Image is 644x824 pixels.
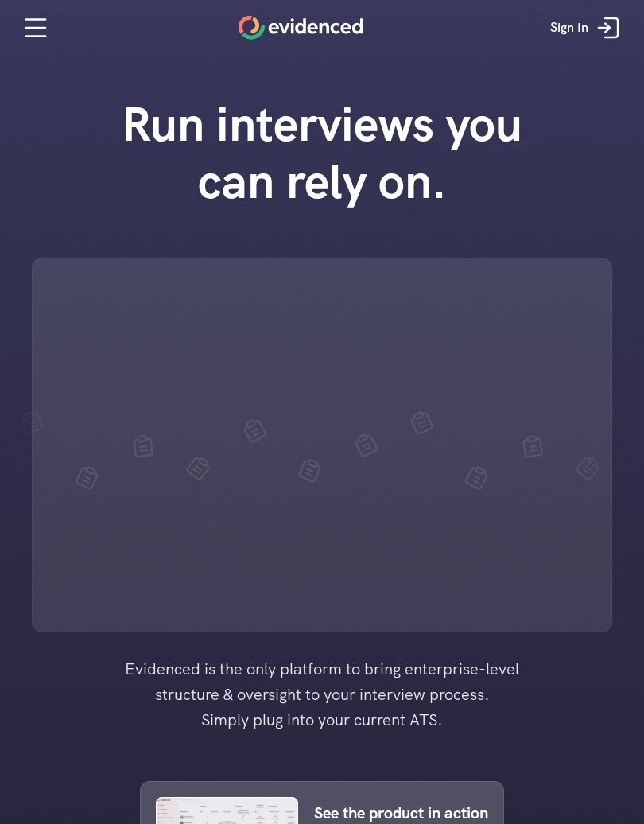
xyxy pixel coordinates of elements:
a: Sign In [538,4,636,52]
h1: Run interviews you can rely on. [95,95,549,210]
h4: Evidenced is the only platform to bring enterprise-level structure & oversight to your interview ... [99,656,545,733]
a: Home [239,16,363,40]
p: Sign In [550,17,588,38]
